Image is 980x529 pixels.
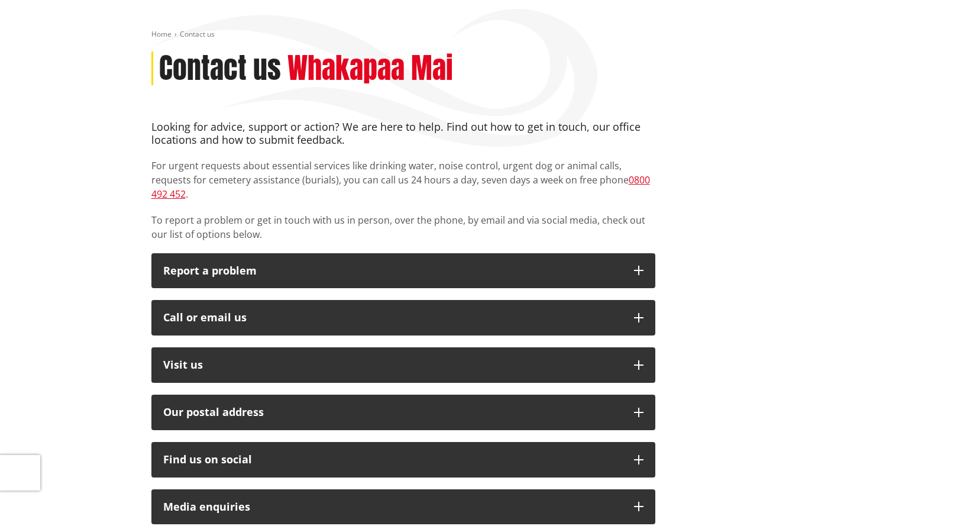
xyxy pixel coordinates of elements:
[151,300,655,336] button: Call or email us
[151,442,655,478] button: Find us on social
[151,347,655,383] button: Visit us
[180,29,215,39] span: Contact us
[163,359,622,371] p: Visit us
[151,121,655,146] h4: Looking for advice, support or action? We are here to help. Find out how to get in touch, our off...
[151,395,655,430] button: Our postal address
[151,253,655,289] button: Report a problem
[159,51,281,86] h1: Contact us
[163,312,622,324] div: Call or email us
[163,407,622,418] h2: Our postal address
[163,501,622,513] div: Media enquiries
[287,51,453,86] h2: Whakapaa Mai
[151,489,655,525] button: Media enquiries
[163,454,622,466] div: Find us on social
[151,29,172,39] a: Home
[151,173,650,201] a: 0800 492 452
[151,159,655,201] p: For urgent requests about essential services like drinking water, noise control, urgent dog or an...
[151,213,655,241] p: To report a problem or get in touch with us in person, over the phone, by email and via social me...
[151,30,829,40] nav: breadcrumb
[163,265,622,277] p: Report a problem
